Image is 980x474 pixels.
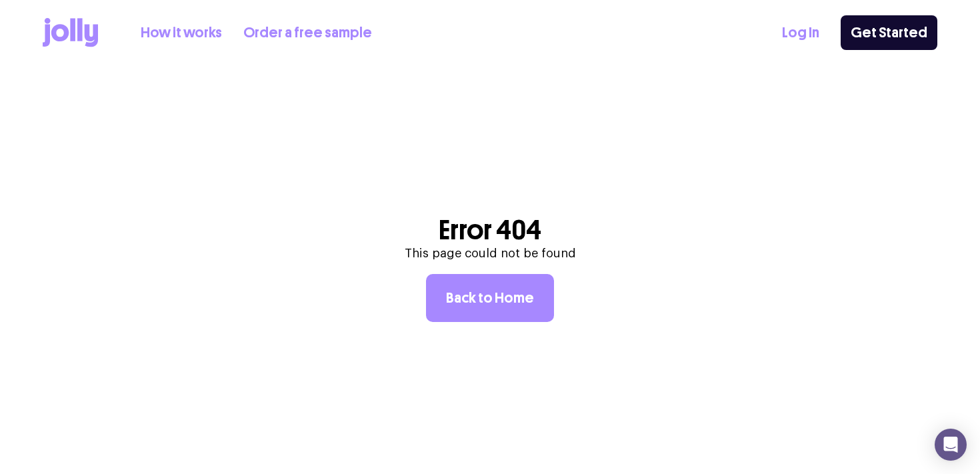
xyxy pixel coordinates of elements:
a: Order a free sample [243,22,372,44]
a: How it works [141,22,222,44]
div: Open Intercom Messenger [935,429,967,461]
p: This page could not be found [405,246,576,261]
a: Get Started [841,15,937,50]
h1: Error 404 [405,219,576,241]
a: Back to Home [426,274,554,322]
a: Log In [782,22,819,44]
